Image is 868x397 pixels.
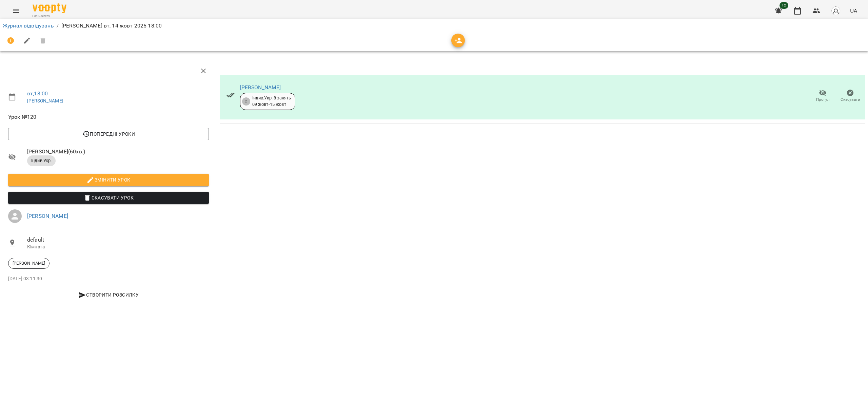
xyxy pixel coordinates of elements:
button: Скасувати [836,87,864,106]
div: 2 [242,97,250,106]
span: Урок №120 [8,113,209,121]
button: Скасувати Урок [8,192,209,204]
span: Прогул [816,97,830,102]
span: [PERSON_NAME] ( 60 хв. ) [27,148,209,156]
div: [PERSON_NAME] [8,258,50,269]
a: [PERSON_NAME] [240,84,281,91]
span: Попередні уроки [14,130,203,138]
button: Попередні уроки [8,128,209,140]
span: Індив.Укр. [27,158,56,164]
button: Створити розсилку [8,289,209,301]
div: Індив.Укр. 8 занять 09 жовт - 15 жовт [252,95,291,108]
span: UA [850,7,857,14]
img: Voopty Logo [33,3,66,13]
p: [PERSON_NAME] вт, 14 жовт 2025 18:00 [61,22,162,30]
span: default [27,236,209,244]
li: / [57,22,59,30]
button: UA [847,4,860,17]
img: avatar_s.png [831,6,841,16]
p: Кімната [27,244,209,250]
a: [PERSON_NAME] [27,213,68,219]
button: Прогул [809,87,836,106]
a: вт , 18:00 [27,90,48,97]
span: Змінити урок [14,176,203,184]
button: Змінити урок [8,174,209,186]
a: Журнал відвідувань [3,22,54,29]
span: Скасувати [841,97,860,102]
nav: breadcrumb [3,22,865,30]
span: Створити розсилку [11,291,206,299]
span: For Business [33,14,66,18]
p: [DATE] 03:11:30 [8,276,209,282]
span: Скасувати Урок [14,194,203,202]
span: [PERSON_NAME] [8,260,49,266]
span: 12 [780,2,788,9]
a: [PERSON_NAME] [27,98,63,103]
button: Menu [8,3,24,19]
